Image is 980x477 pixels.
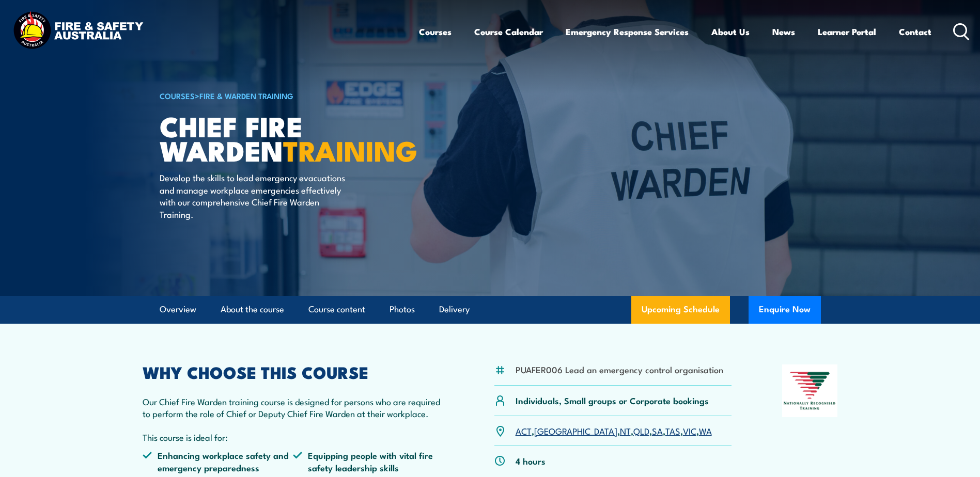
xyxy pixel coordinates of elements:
[474,18,543,45] a: Course Calendar
[160,90,195,101] a: COURSES
[283,128,417,171] strong: TRAINING
[749,296,821,324] button: Enquire Now
[772,18,795,45] a: News
[143,395,444,420] p: Our Chief Fire Warden training course is designed for persons who are required to perform the rol...
[899,18,931,45] a: Contact
[439,296,470,323] a: Delivery
[633,424,649,437] a: QLD
[516,424,532,437] a: ACT
[516,425,712,437] p: , , , , , , ,
[818,18,876,45] a: Learner Portal
[516,394,709,406] p: Individuals, Small groups or Corporate bookings
[631,296,730,324] a: Upcoming Schedule
[711,18,750,45] a: About Us
[143,431,444,443] p: This course is ideal for:
[534,424,617,437] a: [GEOGRAPHIC_DATA]
[620,424,631,437] a: NT
[199,90,293,101] a: Fire & Warden Training
[665,424,680,437] a: TAS
[221,296,284,323] a: About the course
[143,449,293,473] li: Enhancing workplace safety and emergency preparedness
[160,114,415,162] h1: Chief Fire Warden
[160,89,415,102] h6: >
[699,424,712,437] a: WA
[308,296,365,323] a: Course content
[652,424,663,437] a: SA
[293,449,444,473] li: Equipping people with vital fire safety leadership skills
[160,171,348,220] p: Develop the skills to lead emergency evacuations and manage workplace emergencies effectively wit...
[160,296,196,323] a: Overview
[419,18,452,45] a: Courses
[683,424,696,437] a: VIC
[390,296,415,323] a: Photos
[566,18,689,45] a: Emergency Response Services
[143,364,444,379] h2: WHY CHOOSE THIS COURSE
[782,364,838,417] img: Nationally Recognised Training logo.
[516,363,723,375] li: PUAFER006 Lead an emergency control organisation
[516,455,546,467] p: 4 hours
